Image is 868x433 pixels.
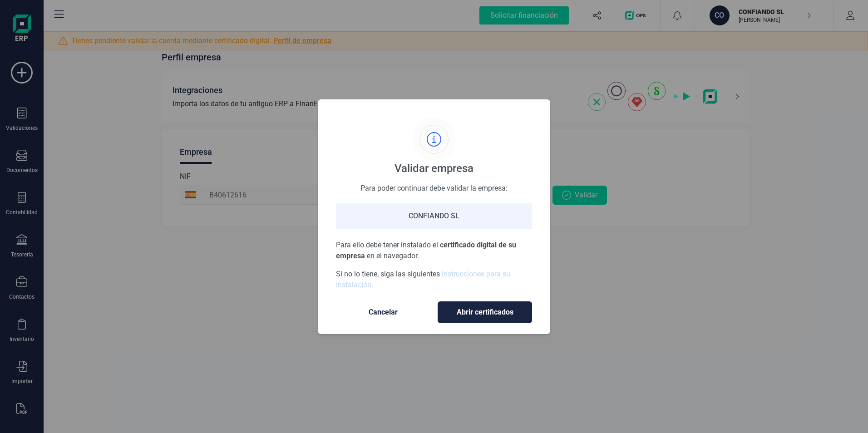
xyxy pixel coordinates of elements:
[336,183,532,192] div: Para poder continuar debe validar la empresa:
[336,270,510,289] a: instrucciones para su instalación.
[336,241,516,260] span: certificado digital de su empresa
[395,161,473,176] div: Validar empresa
[336,269,532,290] p: Si no lo tiene, siga las siguientes
[336,301,430,323] button: Cancelar
[345,307,421,318] span: Cancelar
[336,203,532,229] div: CONFIANDO SL
[447,307,523,318] span: Abrir certificados
[438,301,532,323] button: Abrir certificados
[336,240,532,261] p: Para ello debe tener instalado el en el navegador.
